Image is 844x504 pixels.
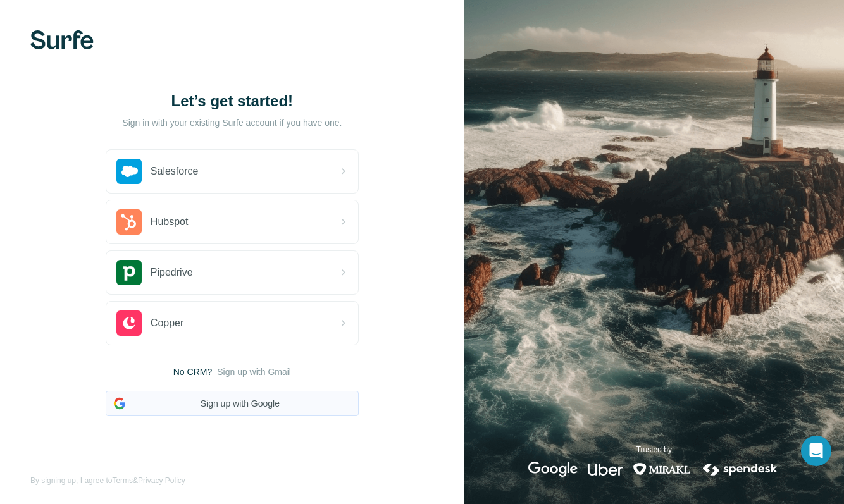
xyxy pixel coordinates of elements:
[30,475,185,486] span: By signing up, I agree to &
[588,462,623,477] img: uber's logo
[217,366,291,378] button: Sign up with Gmail
[173,366,212,378] span: No CRM?
[116,260,142,285] img: pipedrive's logo
[116,209,142,235] img: hubspot's logo
[801,436,831,466] div: Open Intercom Messenger
[633,462,691,477] img: mirakl's logo
[138,476,185,485] a: Privacy Policy
[116,310,142,336] img: copper's logo
[122,116,342,129] p: Sign in with your existing Surfe account if you have one.
[151,214,189,230] span: Hubspot
[30,30,94,49] img: Surfe's logo
[528,462,578,477] img: google's logo
[116,159,142,184] img: salesforce's logo
[701,462,779,477] img: spendesk's logo
[112,476,133,485] a: Terms
[151,164,199,179] span: Salesforce
[106,391,359,416] button: Sign up with Google
[151,316,183,331] span: Copper
[106,91,359,111] h1: Let’s get started!
[151,265,193,280] span: Pipedrive
[636,444,672,455] p: Trusted by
